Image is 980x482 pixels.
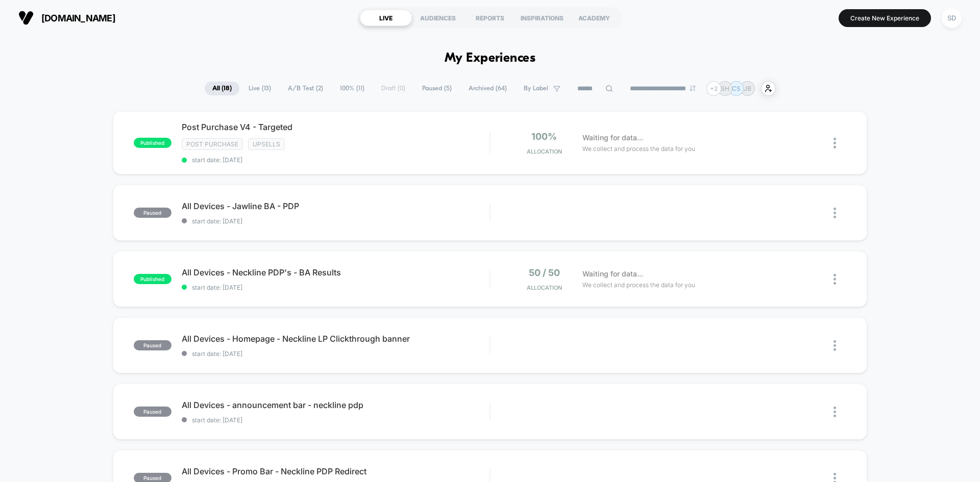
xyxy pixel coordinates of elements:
[414,82,459,95] span: Paused ( 5 )
[182,201,489,211] span: All Devices - Jawline BA - PDP
[690,85,696,91] img: end
[732,85,741,92] p: CS
[134,208,171,218] span: paused
[529,267,560,278] span: 50 / 50
[182,138,243,150] span: Post Purchase
[41,13,115,23] span: [DOMAIN_NAME]
[582,280,695,290] span: We collect and process the data for you
[182,284,489,291] span: start date: [DATE]
[582,268,643,280] span: Waiting for data...
[834,407,836,417] img: close
[182,466,489,476] span: All Devices - Promo Bar - Neckline PDP Redirect
[582,132,643,143] span: Waiting for data...
[834,208,836,218] img: close
[834,274,836,285] img: close
[464,10,516,26] div: REPORTS
[568,10,620,26] div: ACADEMY
[182,350,489,358] span: start date: [DATE]
[445,51,536,66] h1: My Experiences
[205,82,239,95] span: All ( 18 )
[15,10,118,26] button: [DOMAIN_NAME]
[461,82,514,95] span: Archived ( 64 )
[18,10,34,26] img: Visually logo
[182,334,489,344] span: All Devices - Homepage - Neckline LP Clickthrough banner
[134,274,171,284] span: published
[182,122,489,132] span: Post Purchase V4 - Targeted
[134,407,171,417] span: paused
[241,82,279,95] span: Live ( 13 )
[527,148,562,155] span: Allocation
[182,400,489,410] span: All Devices - announcement bar - neckline pdp
[248,138,285,150] span: Upsells
[744,85,751,92] p: JB
[942,8,962,28] div: SD
[939,8,965,29] button: SD
[834,138,836,148] img: close
[516,10,568,26] div: INSPIRATIONS
[360,10,412,26] div: LIVE
[182,156,489,164] span: start date: [DATE]
[280,82,331,95] span: A/B Test ( 2 )
[524,85,548,92] span: By Label
[839,9,931,27] button: Create New Experience
[412,10,464,26] div: AUDIENCES
[182,416,489,424] span: start date: [DATE]
[134,138,171,148] span: published
[721,85,729,92] p: SH
[527,284,562,291] span: Allocation
[134,340,171,350] span: paused
[706,81,721,96] div: + 2
[182,267,489,277] span: All Devices - Neckline PDP's - BA Results
[332,82,372,95] span: 100% ( 11 )
[182,217,489,225] span: start date: [DATE]
[834,340,836,351] img: close
[582,144,695,154] span: We collect and process the data for you
[531,131,557,142] span: 100%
